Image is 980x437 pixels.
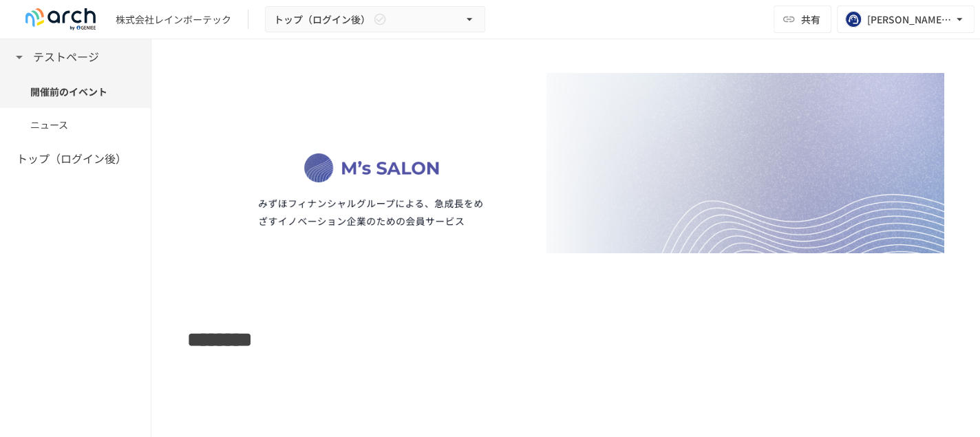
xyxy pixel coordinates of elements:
img: logo-default@2x-9cf2c760.svg [17,8,105,30]
button: [PERSON_NAME][EMAIL_ADDRESS][PERSON_NAME][DOMAIN_NAME] [837,6,974,33]
h6: トップ（ログイン後） [17,150,127,168]
h6: テストページ [33,48,99,66]
img: J0K6JjKDSoEfxNauRqzMbBOKVQoHGwAHVNDnmFBOdNr [187,73,944,253]
span: トップ（ログイン後） [274,11,370,28]
span: 開催前のイベント [30,84,120,99]
button: トップ（ログイン後） [265,6,485,33]
span: ニュース [30,117,120,132]
button: 共有 [774,6,831,33]
div: 株式会社レインボーテック [116,12,231,27]
span: 共有 [801,12,820,27]
div: [PERSON_NAME][EMAIL_ADDRESS][PERSON_NAME][DOMAIN_NAME] [867,11,952,28]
